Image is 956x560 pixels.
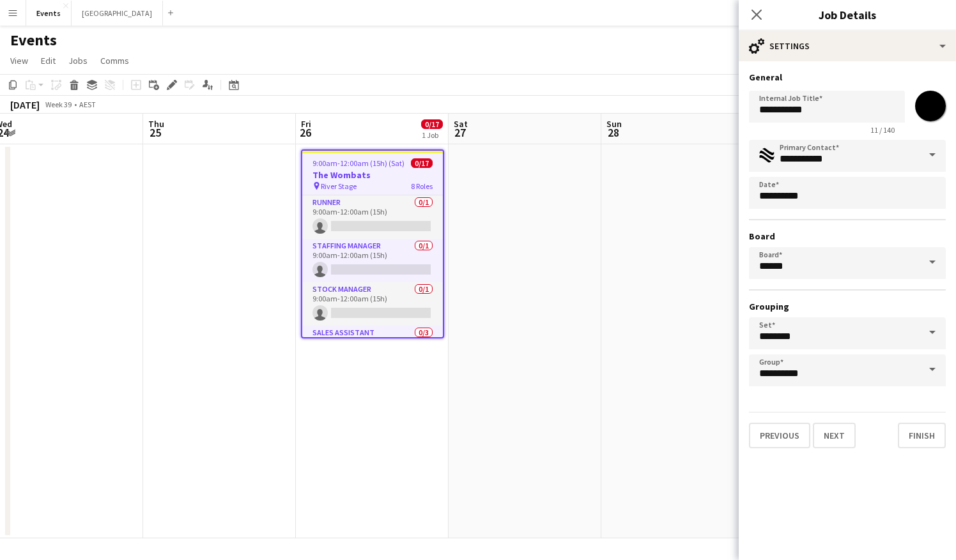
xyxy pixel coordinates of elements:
div: 1 Job [422,130,442,140]
a: View [5,52,33,69]
span: Sun [606,118,622,130]
span: River Stage [321,181,357,191]
span: Week 39 [42,100,74,109]
div: AEST [79,100,96,109]
h3: General [749,72,946,83]
h3: Grouping [749,301,946,312]
span: 8 Roles [411,181,433,191]
div: [DATE] [10,98,40,111]
span: 28 [605,125,622,140]
h3: Board [749,231,946,242]
div: Settings [739,31,956,61]
button: Finish [898,423,946,448]
button: [GEOGRAPHIC_DATA] [72,1,163,26]
span: Thu [148,118,164,130]
app-card-role: Stock Manager0/19:00am-12:00am (15h) [302,282,443,326]
span: 0/17 [411,158,433,168]
button: Previous [749,423,810,448]
span: View [10,55,28,66]
app-card-role: Sales Assistant0/310:00am-11:30pm (13h30m) [302,326,443,406]
button: Next [813,423,856,448]
span: 11 / 140 [860,125,905,135]
span: 9:00am-12:00am (15h) (Sat) [312,158,405,168]
span: Comms [100,55,129,66]
span: 27 [452,125,468,140]
span: 0/17 [421,119,443,129]
span: 26 [299,125,311,140]
span: Edit [41,55,56,66]
h1: Events [10,31,57,50]
span: 25 [146,125,164,140]
app-job-card: 9:00am-12:00am (15h) (Sat)0/17The Wombats River Stage8 RolesRunner0/19:00am-12:00am (15h) Staffin... [301,149,444,338]
h3: Job Details [739,6,956,23]
a: Jobs [63,52,93,69]
h3: The Wombats [302,169,443,181]
button: Events [26,1,72,26]
span: Fri [301,118,311,130]
app-card-role: Runner0/19:00am-12:00am (15h) [302,195,443,239]
a: Edit [36,52,61,69]
span: Jobs [68,55,88,66]
a: Comms [95,52,134,69]
app-card-role: Staffing Manager0/19:00am-12:00am (15h) [302,239,443,282]
span: Sat [454,118,468,130]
